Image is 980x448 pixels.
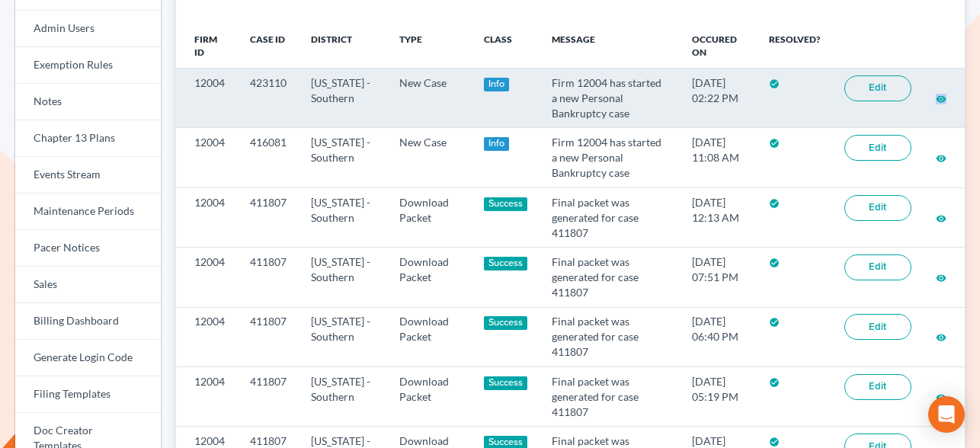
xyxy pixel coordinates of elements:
td: [DATE] 12:13 AM [680,187,757,247]
i: visibility [936,213,946,224]
td: [DATE] 11:08 AM [680,128,757,187]
a: visibility [936,91,946,104]
a: Edit [844,75,911,101]
a: Edit [844,135,911,161]
i: check_circle [769,317,780,328]
td: 12004 [176,307,238,366]
td: New Case [387,69,472,128]
th: Type [387,24,472,69]
a: Events Stream [15,157,161,194]
td: [US_STATE] - Southern [299,187,387,247]
a: Chapter 13 Plans [15,120,161,157]
a: Maintenance Periods [15,194,161,230]
a: visibility [936,390,946,403]
td: 411807 [238,248,299,307]
th: District [299,24,387,69]
td: 411807 [238,367,299,427]
a: Edit [844,314,911,340]
td: New Case [387,128,472,187]
a: visibility [936,151,946,164]
div: Success [484,316,528,330]
td: 423110 [238,69,299,128]
div: Success [484,376,528,390]
a: Filing Templates [15,376,161,413]
td: Download Packet [387,248,472,307]
td: 12004 [176,128,238,187]
a: Exemption Rules [15,47,161,84]
td: 12004 [176,69,238,128]
a: Pacer Notices [15,230,161,267]
td: [US_STATE] - Southern [299,248,387,307]
i: check_circle [769,78,780,89]
div: Info [484,137,510,151]
td: Download Packet [387,367,472,427]
a: visibility [936,270,946,283]
td: 411807 [238,307,299,366]
div: Success [484,257,528,270]
i: check_circle [769,437,780,447]
th: Occured On [680,24,757,69]
td: 12004 [176,187,238,247]
div: Info [484,78,510,91]
i: visibility [936,273,946,283]
a: Notes [15,84,161,120]
td: Download Packet [387,187,472,247]
div: Success [484,197,528,211]
td: [US_STATE] - Southern [299,69,387,128]
a: Sales [15,267,161,303]
td: [US_STATE] - Southern [299,307,387,366]
td: 411807 [238,187,299,247]
th: Resolved? [757,24,832,69]
a: Generate Login Code [15,340,161,376]
a: Edit [844,254,911,280]
td: Firm 12004 has started a new Personal Bankruptcy case [540,69,679,128]
a: visibility [936,330,946,343]
td: [US_STATE] - Southern [299,367,387,427]
td: 416081 [238,128,299,187]
i: check_circle [769,377,780,388]
td: Final packet was generated for case 411807 [540,307,679,366]
th: Class [472,24,540,69]
td: [DATE] 06:40 PM [680,307,757,366]
td: [DATE] 07:51 PM [680,248,757,307]
i: check_circle [769,138,780,149]
a: Billing Dashboard [15,303,161,340]
a: Admin Users [15,11,161,47]
td: Firm 12004 has started a new Personal Bankruptcy case [540,128,679,187]
i: visibility [936,332,946,343]
td: 12004 [176,248,238,307]
td: [US_STATE] - Southern [299,128,387,187]
td: [DATE] 02:22 PM [680,69,757,128]
a: visibility [936,211,946,224]
i: visibility [936,153,946,164]
a: Edit [844,374,911,400]
a: Edit [844,195,911,221]
i: check_circle [769,258,780,268]
i: visibility [936,94,946,104]
i: check_circle [769,198,780,209]
th: Message [540,24,679,69]
td: 12004 [176,367,238,427]
td: Final packet was generated for case 411807 [540,367,679,427]
td: Final packet was generated for case 411807 [540,187,679,247]
td: [DATE] 05:19 PM [680,367,757,427]
i: visibility [936,392,946,403]
td: Download Packet [387,307,472,366]
th: Case ID [238,24,299,69]
td: Final packet was generated for case 411807 [540,248,679,307]
div: Open Intercom Messenger [928,396,965,433]
th: Firm ID [176,24,238,69]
